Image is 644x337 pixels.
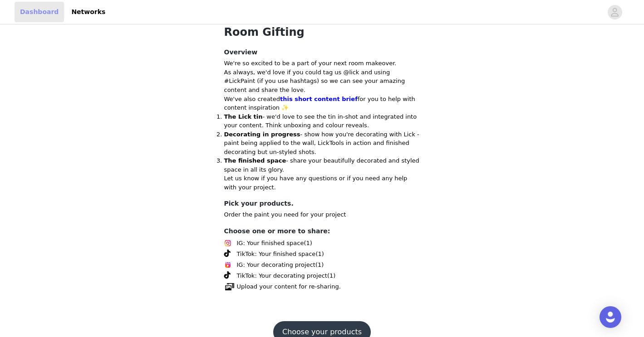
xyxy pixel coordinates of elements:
h4: Overview [224,48,420,57]
div: avatar [610,5,619,19]
h4: Pick your products. [224,199,420,208]
span: We've also created for you to help with content inspiration ✨ [224,96,415,111]
span: (1) [315,260,324,270]
span: IG: Your decorating project [237,260,315,270]
span: As always, we'd love if you could tag us @lick and using #LickPaint (if you use hashtags) so we c... [224,69,405,93]
a: this short content brief [280,96,358,102]
span: (1) [315,250,324,259]
span: TikTok: Your finished space [237,250,316,259]
span: (1) [327,271,335,280]
span: Upload your content for re-sharing. [237,282,341,291]
strong: Decorating in progress [224,131,300,138]
div: Open Intercom Messenger [600,306,621,328]
p: We're so excited to be a part of your next room makeover. [224,59,420,68]
p: Order the paint you need for your project [224,210,420,219]
strong: The finished space [224,157,286,164]
span: - we'd love to see the tin in-shot and integrated into your content. Think unboxing and colour re... [224,113,417,129]
h4: Choose one or more to share: [224,226,420,236]
a: Dashboard [15,2,64,22]
a: Networks [66,2,111,22]
span: IG: Your finished space [237,239,304,248]
span: Let us know if you have any questions or if you need any help with your project. [224,175,408,191]
span: TikTok: Your decorating project [237,271,327,280]
strong: The Lick tin [224,113,263,120]
span: - share your beautifully decorated and styled space in all its glory. [224,157,419,173]
img: Instagram Reels Icon [224,261,231,269]
img: Instagram Icon [224,240,231,247]
span: - show how you're decorating with Lick - paint being applied to the wall, LickTools in action and... [224,131,419,155]
span: (1) [304,239,312,248]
